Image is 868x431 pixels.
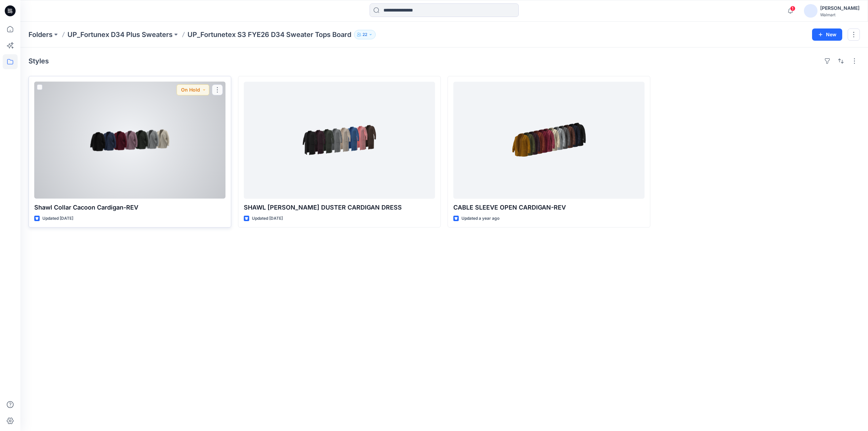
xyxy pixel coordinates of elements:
[804,4,817,18] img: avatar
[67,30,173,39] a: UP_Fortunex D34 Plus Sweaters
[34,82,225,199] a: Shawl Collar Cacoon Cardigan-REV
[790,6,795,11] span: 1
[244,82,435,199] a: SHAWL COLLER DUSTER CARDIGAN DRESS
[244,203,435,212] p: SHAWL [PERSON_NAME] DUSTER CARDIGAN DRESS
[188,30,351,39] p: UP_Fortunetex S3 FYE26 D34 Sweater Tops Board
[42,215,73,222] p: Updated [DATE]
[461,215,499,222] p: Updated a year ago
[812,28,842,41] button: New
[28,30,53,39] a: Folders
[362,31,367,38] p: 22
[453,203,645,212] p: CABLE SLEEVE OPEN CARDIGAN-REV
[453,82,645,199] a: CABLE SLEEVE OPEN CARDIGAN-REV
[820,12,860,17] div: Walmart
[252,215,283,222] p: Updated [DATE]
[28,57,49,65] h4: Styles
[354,30,376,39] button: 22
[820,4,860,12] div: [PERSON_NAME]
[34,203,225,212] p: Shawl Collar Cacoon Cardigan-REV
